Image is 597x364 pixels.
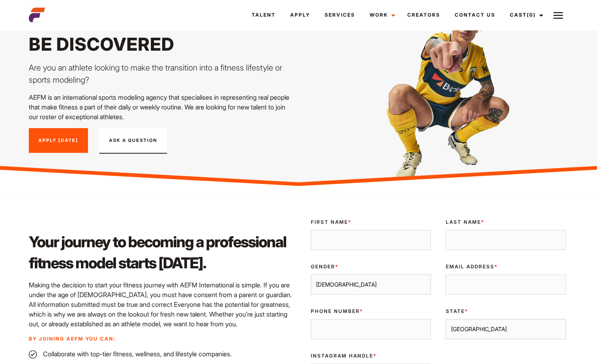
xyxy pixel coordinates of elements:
a: Talent [244,4,283,26]
p: AEFM is an international sports modeling agency that specialises in representing real people that... [29,92,294,122]
img: cropped-aefm-brand-fav-22-square.png [29,7,45,23]
label: State [445,308,566,315]
label: Phone Number [311,308,431,315]
li: Collaborate with top-tier fitness, wellness, and lifestyle companies. [29,349,294,359]
a: Apply [283,4,317,26]
label: Gender [311,263,431,270]
p: By joining AEFM you can: [29,335,294,343]
a: Services [317,4,362,26]
span: (0) [527,12,536,18]
a: Creators [400,4,447,26]
button: Ask A Question [99,128,167,154]
h2: Your journey to becoming a professional fitness model starts [DATE]. [29,231,294,274]
label: Last Name [445,218,566,226]
a: Contact Us [447,4,503,26]
a: Work [362,4,400,26]
img: Burger icon [553,11,563,20]
a: Cast(0) [503,4,548,26]
p: Are you an athlete looking to make the transition into a fitness lifestyle or sports modeling? [29,62,294,86]
label: Email Address [445,263,566,270]
label: Instagram Handle [311,352,431,360]
p: Making the decision to start your fitness journey with AEFM International is simple. If you are u... [29,280,294,329]
label: First Name [311,218,431,226]
a: Apply [DATE] [29,128,88,153]
h1: Be Discovered [29,33,294,55]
